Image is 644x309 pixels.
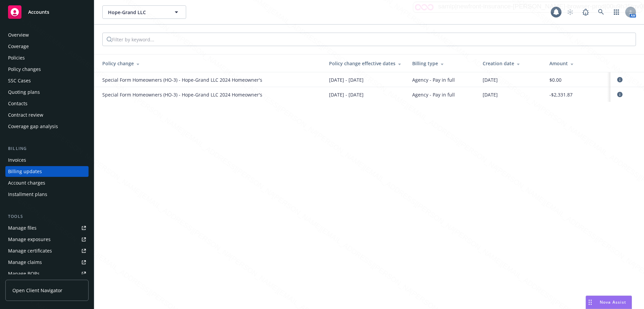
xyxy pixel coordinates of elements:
div: Billing type [412,60,472,67]
a: circleInformation [616,76,624,84]
a: SSC Cases [5,75,89,86]
a: Coverage gap analysis [5,121,89,132]
a: Quoting plans [5,87,89,98]
div: Installment plans [8,189,47,200]
div: Policy change [102,60,318,67]
a: Installment plans [5,189,89,200]
span: Agency - Pay in full [412,76,455,83]
div: Creation date [483,60,538,67]
div: Manage claims [8,257,42,268]
div: Contacts [8,98,28,109]
svg: Search [107,37,112,42]
a: Overview [5,30,89,40]
a: Billing updates [5,166,89,177]
div: Billing updates [8,166,42,177]
div: Account charges [8,178,45,188]
span: -$2,331.87 [549,91,573,98]
div: Quoting plans [8,87,40,98]
a: Manage exposures [5,234,89,245]
div: Tools [5,213,89,220]
a: Switch app [610,5,623,19]
span: [DATE] [483,91,498,98]
div: Coverage [8,41,29,52]
div: Policies [8,52,25,63]
div: Manage exposures [8,234,51,245]
div: Manage files [8,223,37,233]
a: Manage certificates [5,245,89,256]
a: Manage BORs [5,268,89,279]
div: Manage BORs [8,268,40,279]
a: Coverage [5,41,89,52]
div: Policy change effective dates [329,60,401,67]
div: Overview [8,30,29,40]
a: Manage files [5,223,89,233]
a: Start snowing [563,5,577,19]
a: Account charges [5,178,89,188]
div: Drag to move [586,296,594,309]
div: Policy changes [8,64,41,75]
a: Contacts [5,98,89,109]
span: [DATE] - [DATE] [329,76,364,83]
div: Invoices [8,155,26,165]
div: SSC Cases [8,75,31,86]
a: Manage claims [5,257,89,268]
span: $0.00 [549,76,561,83]
a: Accounts [5,3,89,22]
a: Policies [5,52,89,63]
a: Policy changes [5,64,89,75]
span: Special Form Homeowners (HO-3) - Hope-Grand LLC 2024 Homeowner's [102,76,262,83]
span: Accounts [28,9,49,15]
input: Filter by keyword... [112,33,228,46]
a: Invoices [5,155,89,165]
a: Report a Bug [579,5,592,19]
div: Coverage gap analysis [8,121,58,132]
span: Nova Assist [600,299,626,305]
a: Contract review [5,110,89,120]
div: Contract review [8,110,43,120]
span: Hope-Grand LLC [108,9,166,16]
div: Billing [5,145,89,152]
a: Search [594,5,608,19]
div: Amount [549,60,605,67]
span: Open Client Navigator [12,287,62,294]
span: [DATE] - [DATE] [329,91,364,98]
span: Agency - Pay in full [412,91,455,98]
span: [DATE] [483,76,498,83]
button: Nova Assist [586,296,632,309]
span: Special Form Homeowners (HO-3) - Hope-Grand LLC 2024 Homeowner's [102,91,262,98]
div: Manage certificates [8,245,52,256]
button: Hope-Grand LLC [102,5,186,19]
a: circleInformation [616,90,624,99]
